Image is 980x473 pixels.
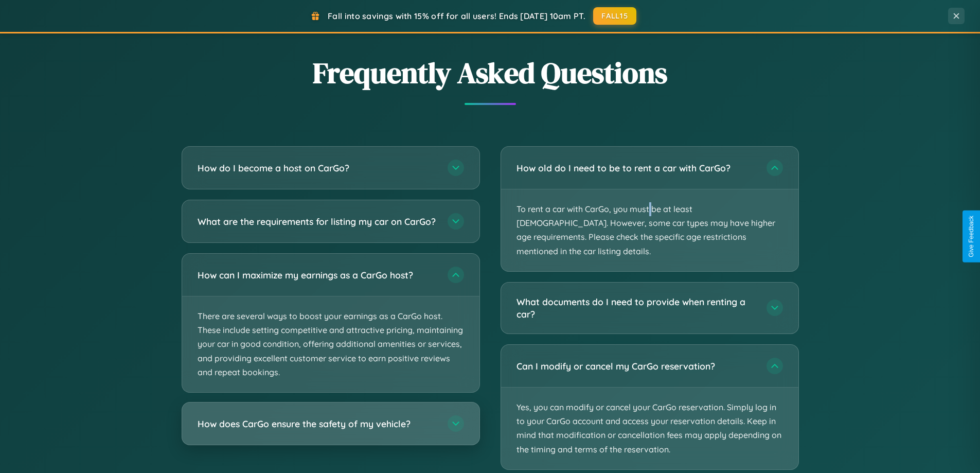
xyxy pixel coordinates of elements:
p: To rent a car with CarGo, you must be at least [DEMOGRAPHIC_DATA]. However, some car types may ha... [501,189,798,271]
h3: What are the requirements for listing my car on CarGo? [198,215,437,228]
h3: How do I become a host on CarGo? [198,162,437,174]
p: There are several ways to boost your earnings as a CarGo host. These include setting competitive ... [182,296,479,392]
span: Fall into savings with 15% off for all users! Ends [DATE] 10am PT. [328,11,585,21]
h3: How does CarGo ensure the safety of my vehicle? [198,417,437,430]
h3: What documents do I need to provide when renting a car? [516,295,756,321]
h3: How can I maximize my earnings as a CarGo host? [198,269,437,282]
h2: Frequently Asked Questions [182,53,799,93]
h3: Can I modify or cancel my CarGo reservation? [516,360,756,373]
h3: How old do I need to be to rent a car with CarGo? [516,162,756,174]
div: Give Feedback [968,216,975,257]
p: Yes, you can modify or cancel your CarGo reservation. Simply log in to your CarGo account and acc... [501,388,798,469]
button: FALL15 [593,7,636,25]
